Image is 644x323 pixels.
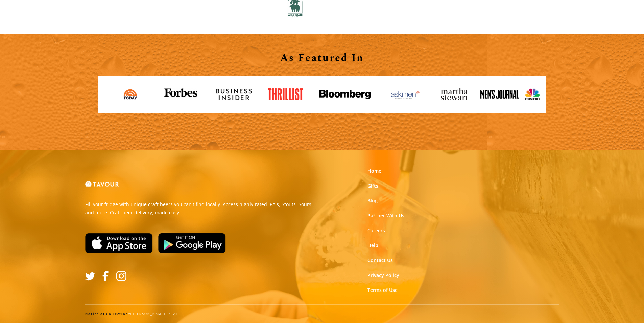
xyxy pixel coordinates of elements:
p: Fill your fridge with unique craft beers you can't find locally. Access highly-rated IPA's, Stout... [85,200,317,217]
a: Privacy Policy [367,272,399,279]
a: Careers [367,227,385,234]
a: Terms of Use [367,287,398,294]
a: Contact Us [367,257,393,264]
a: Blog [367,197,378,204]
a: Help [367,242,378,249]
div: © [PERSON_NAME], 2021. [85,311,559,316]
strong: Careers [367,227,385,234]
a: Gifts [367,182,378,189]
a: Home [367,168,381,174]
a: Partner With Us [367,212,404,219]
a: Notice of Collection [85,311,128,316]
strong: As Featured In [280,50,364,66]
